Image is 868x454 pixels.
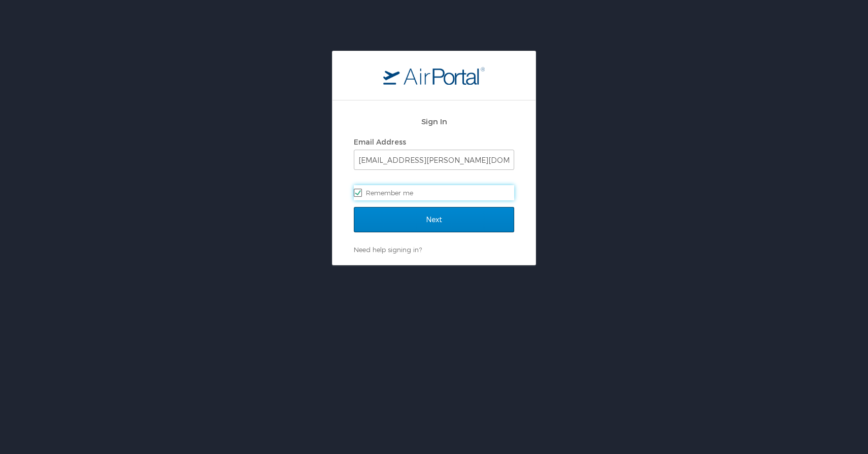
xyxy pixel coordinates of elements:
img: logo [383,66,485,85]
h2: Sign In [354,116,514,127]
input: Next [354,207,514,232]
a: Need help signing in? [354,246,422,254]
label: Email Address [354,137,406,146]
label: Remember me [354,185,514,200]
